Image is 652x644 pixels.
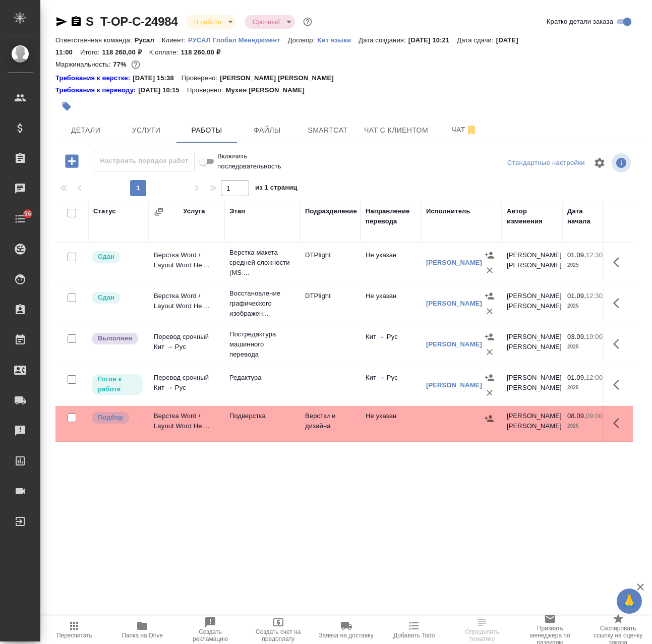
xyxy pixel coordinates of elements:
[98,252,114,262] p: Сдан
[586,292,603,300] p: 12:30
[448,616,516,644] button: Определить тематику
[465,124,478,136] svg: Отписаться
[502,245,562,280] td: [PERSON_NAME] [PERSON_NAME]
[55,36,135,44] p: Ответственная команда:
[361,327,421,362] td: Кит → Рус
[482,288,497,304] button: Назначить
[361,245,421,280] td: Не указан
[567,374,586,381] p: 01.09,
[586,333,603,340] p: 19:00
[98,374,137,394] p: Готов к работе
[243,124,291,137] span: Файлы
[191,18,224,26] button: В работе
[621,591,638,612] span: 🙏
[55,85,138,95] a: Требования к переводу:
[516,616,584,644] button: Призвать менеджера по развитию
[567,342,608,352] p: 2025
[426,259,482,266] a: [PERSON_NAME]
[186,15,236,29] div: В работе
[225,85,312,95] p: Мухин [PERSON_NAME]
[305,206,357,216] div: Подразделение
[482,263,497,278] button: Удалить
[91,250,144,264] div: Менеджер проверил работу исполнителя, передает ее на следующий этап
[91,373,144,396] div: Исполнитель может приступить к работе
[188,35,288,44] a: РУСАЛ Глобал Менеджмент
[113,61,129,68] p: 77%
[255,182,298,196] span: из 1 страниц
[482,344,497,360] button: Удалить
[567,292,586,300] p: 01.09,
[122,124,170,137] span: Услуги
[482,248,497,263] button: Назначить
[361,406,421,441] td: Не указан
[393,632,435,639] span: Добавить Todo
[188,36,288,44] p: РУСАЛ Глобал Менеджмент
[380,616,448,644] button: Добавить Todo
[607,291,631,315] button: Здесь прячутся важные кнопки
[245,15,295,29] div: В работе
[457,36,496,44] p: Дата сдачи:
[55,73,133,83] div: Нажми, чтобы открыть папку с инструкцией
[3,206,38,231] a: 96
[149,245,224,280] td: Верстка Word / Layout Word Не ...
[502,327,562,362] td: [PERSON_NAME] [PERSON_NAME]
[567,206,608,226] div: Дата начала
[162,36,188,44] p: Клиент:
[229,206,245,216] div: Этап
[502,368,562,403] td: [PERSON_NAME] [PERSON_NAME]
[300,406,361,441] td: Верстки и дизайна
[183,206,205,216] div: Услуга
[300,286,361,321] td: DTPlight
[93,206,116,216] div: Статус
[135,36,162,44] p: Русал
[55,16,68,28] button: Скопировать ссылку для ЯМессенджера
[133,73,182,83] p: [DATE] 15:38
[91,411,144,425] div: Можно подбирать исполнителей
[482,411,497,426] button: Назначить
[567,251,586,259] p: 01.09,
[183,124,231,137] span: Работы
[18,209,37,219] span: 96
[587,151,612,175] span: Настроить таблицу
[56,632,92,639] span: Пересчитать
[547,17,613,27] span: Кратко детали заказа
[426,340,482,348] a: [PERSON_NAME]
[181,48,227,56] p: 118 260,00 ₽
[217,151,281,171] span: Включить последовательность
[567,421,608,431] p: 2025
[40,616,108,644] button: Пересчитать
[584,616,652,644] button: Скопировать ссылку на оценку заказа
[129,58,142,71] button: 22451.20 RUB;
[62,124,110,137] span: Детали
[229,288,295,319] p: Восстановление графического изображен...
[426,300,482,307] a: [PERSON_NAME]
[364,124,428,137] span: Чат с клиентом
[426,381,482,389] a: [PERSON_NAME]
[301,15,314,28] button: Доп статусы указывают на важность/срочность заказа
[122,632,163,639] span: Папка на Drive
[244,616,312,644] button: Создать счет на предоплату
[317,35,359,44] a: Кит языки
[482,385,497,400] button: Удалить
[229,329,295,360] p: Постредактура машинного перевода
[55,85,138,95] div: Нажми, чтобы открыть папку с инструкцией
[91,332,144,345] div: Исполнитель завершил работу
[440,124,489,136] span: Чат
[250,628,306,642] span: Создать счет на предоплату
[567,301,608,311] p: 2025
[98,292,114,303] p: Сдан
[482,304,497,319] button: Удалить
[586,412,603,420] p: 09:00
[86,15,178,28] a: S_T-OP-C-24984
[361,368,421,403] td: Кит → Рус
[366,206,416,226] div: Направление перевода
[102,48,149,56] p: 118 260,00 ₽
[607,411,631,435] button: Здесь прячутся важные кнопки
[567,333,586,340] p: 03.09,
[149,368,224,403] td: Перевод срочный Кит → Рус
[607,250,631,274] button: Здесь прячутся важные кнопки
[482,329,497,344] button: Назначить
[312,616,380,644] button: Заявка на доставку
[319,632,373,639] span: Заявка на доставку
[567,412,586,420] p: 08.09,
